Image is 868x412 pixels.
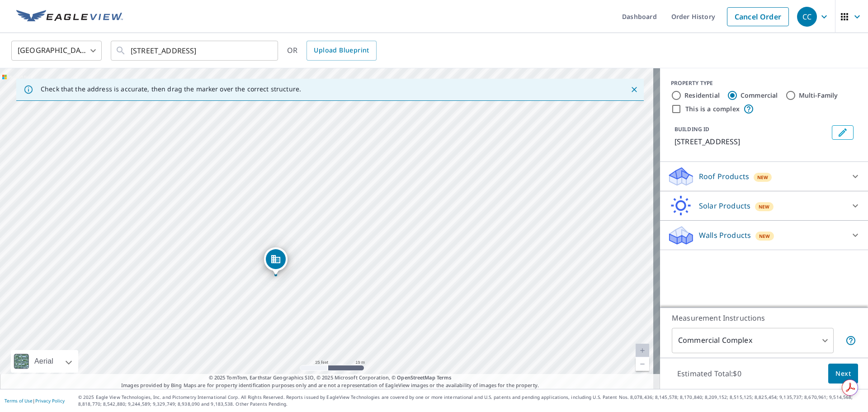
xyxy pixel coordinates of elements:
[757,174,769,181] span: New
[5,398,65,403] p: |
[636,344,649,357] a: Current Level 20, Zoom In Disabled
[16,10,123,24] img: EV Logo
[314,45,369,56] span: Upload Blueprint
[78,394,863,407] p: © 2025 Eagle View Technologies, Inc. and Pictometry International Corp. All Rights Reserved. Repo...
[684,91,720,100] label: Residential
[437,374,452,381] a: Terms
[667,195,861,217] div: Solar ProductsNew
[699,171,749,182] p: Roof Products
[11,38,102,63] div: [GEOGRAPHIC_DATA]
[671,79,857,87] div: PROPERTY TYPE
[670,364,749,384] p: Estimated Total: $0
[699,200,750,211] p: Solar Products
[32,350,56,373] div: Aerial
[287,41,377,61] div: OR
[667,224,861,246] div: Walls ProductsNew
[845,335,856,346] span: Each building may require a separate measurement report; if so, your account will be billed per r...
[5,398,33,404] a: Terms of Use
[759,203,770,210] span: New
[672,328,834,353] div: Commercial Complex
[741,91,778,100] label: Commercial
[131,38,259,63] input: Search by address or latitude-longitude
[799,91,838,100] label: Multi-Family
[672,313,856,323] p: Measurement Instructions
[835,368,851,379] span: Next
[675,136,828,147] p: [STREET_ADDRESS]
[832,125,854,140] button: Edit building 1
[35,398,65,404] a: Privacy Policy
[667,166,861,187] div: Roof ProductsNew
[699,230,751,241] p: Walls Products
[307,41,376,61] a: Upload Blueprint
[675,125,709,133] p: BUILDING ID
[636,357,649,371] a: Current Level 20, Zoom Out
[397,374,435,381] a: OpenStreetMap
[41,85,301,93] p: Check that the address is accurate, then drag the marker over the correct structure.
[685,104,740,114] label: This is a complex
[828,364,858,384] button: Next
[759,232,770,240] span: New
[797,7,817,27] div: CC
[11,350,78,373] div: Aerial
[628,84,640,95] button: Close
[727,7,789,26] a: Cancel Order
[209,374,452,382] span: © 2025 TomTom, Earthstar Geographics SIO, © 2025 Microsoft Corporation, ©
